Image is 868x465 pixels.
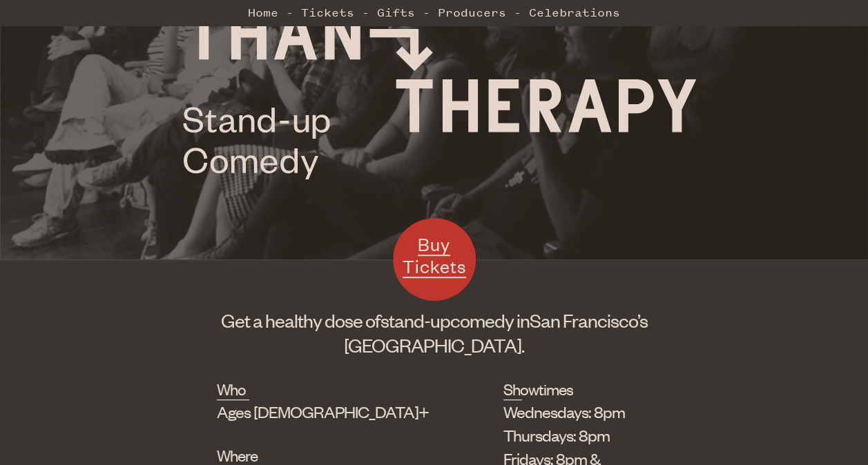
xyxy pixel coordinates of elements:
[393,218,476,301] a: Buy Tickets
[217,308,651,357] h1: Get a healthy dose of comedy in
[503,378,523,400] h2: Showtimes
[380,308,450,332] span: stand-up
[217,400,434,424] div: Ages [DEMOGRAPHIC_DATA]+
[503,424,630,447] li: Thursdays: 8pm
[503,400,630,424] li: Wednesdays: 8pm
[403,232,466,277] span: Buy Tickets
[344,333,524,357] span: [GEOGRAPHIC_DATA].
[530,308,648,332] span: San Francisco’s
[217,378,249,400] h2: Who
